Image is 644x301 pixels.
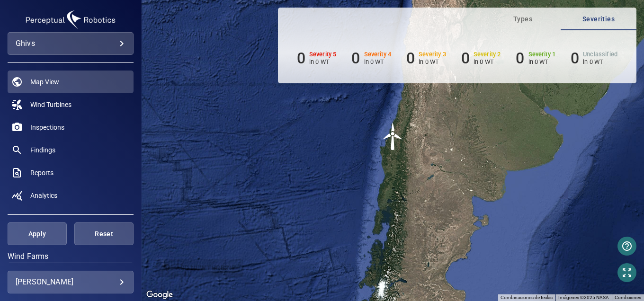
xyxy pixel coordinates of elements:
gmp-advanced-marker: T10 [379,122,407,150]
p: in 0 WT [474,58,501,65]
div: Wind Farms [8,263,134,285]
p: in 0 WT [364,58,392,65]
span: Reports [30,168,54,177]
li: Severity 5 [297,49,337,67]
h6: Severity 5 [309,51,337,58]
p: in 0 WT [419,58,446,65]
h6: 0 [351,49,360,67]
span: Map View [30,77,59,87]
a: map active [8,71,134,93]
li: Severity 1 [516,49,555,67]
li: Severity 3 [406,49,446,67]
span: Wind Turbines [30,100,72,109]
h6: Unclassified [583,51,617,58]
li: Severity Unclassified [571,49,617,67]
a: Abrir esta área en Google Maps (se abre en una ventana nueva) [144,289,175,301]
span: Findings [30,145,55,155]
button: Reset [74,222,134,245]
h6: Severity 3 [419,51,446,58]
a: inspections noActive [8,116,134,139]
button: Combinaciones de teclas [501,294,553,301]
a: Condiciones [615,295,641,300]
span: Types [491,13,555,25]
a: reports noActive [8,161,134,184]
h6: Severity 1 [528,51,556,58]
h6: 0 [297,49,305,67]
span: Apply [19,228,55,240]
p: in 0 WT [309,58,337,65]
h6: 0 [571,49,579,67]
h6: Severity 4 [364,51,392,58]
li: Severity 4 [351,49,391,67]
span: Imágenes ©2025 NASA [558,295,609,300]
span: Severities [566,13,631,25]
img: windFarmIcon.svg [379,122,407,150]
button: Apply [8,222,67,245]
a: findings noActive [8,139,134,161]
img: ghivs-logo [23,8,118,32]
p: in 0 WT [583,58,617,65]
a: analytics noActive [8,184,134,207]
label: Wind Farms [8,253,134,260]
div: ghivs [8,32,134,55]
p: in 0 WT [528,58,556,65]
div: [PERSON_NAME] [16,274,125,290]
span: Analytics [30,191,57,200]
h6: Severity 2 [474,51,501,58]
a: windturbines noActive [8,93,134,116]
h6: 0 [516,49,524,67]
img: Google [144,289,175,301]
span: Inspections [30,123,64,132]
h6: 0 [406,49,415,67]
span: Reset [86,228,122,240]
h6: 0 [461,49,470,67]
div: ghivs [16,36,125,51]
